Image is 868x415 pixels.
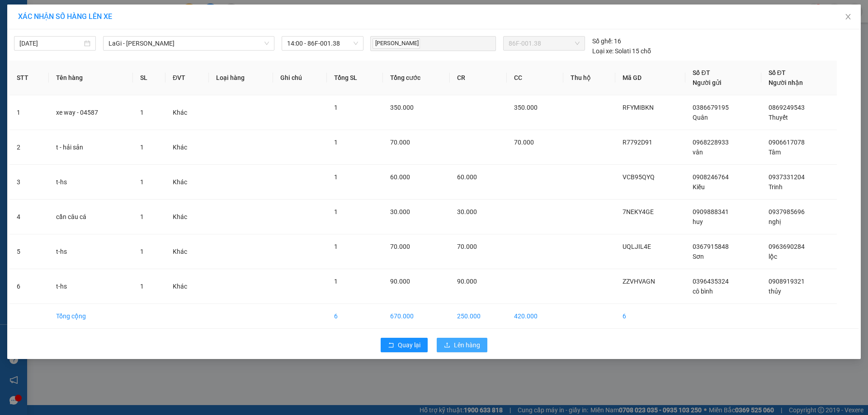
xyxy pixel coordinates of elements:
[835,5,861,30] button: Close
[693,288,713,295] span: cô bình
[165,95,209,130] td: Khác
[4,23,83,40] span: 21 [PERSON_NAME] P10 Q10
[769,69,786,76] span: Số ĐT
[444,342,450,349] span: upload
[769,104,805,111] span: 0869249543
[383,304,450,329] td: 670.000
[390,278,410,285] span: 90.000
[693,104,729,111] span: 0386679195
[693,183,705,191] span: Kiều
[514,104,538,111] span: 350.000
[19,38,82,48] input: 15/10/2025
[514,139,534,146] span: 70.000
[615,304,685,329] td: 6
[383,61,450,95] th: Tổng cước
[693,173,729,181] span: 0908246764
[9,95,49,130] td: 1
[49,95,133,130] td: xe way - 04587
[334,139,338,146] span: 1
[373,38,420,49] span: [PERSON_NAME]
[99,57,117,67] span: LaGi
[334,173,338,181] span: 1
[769,183,783,191] span: Trinh
[454,340,480,350] span: Lên hàng
[381,338,428,352] button: rollbackQuay lại
[388,342,394,349] span: rollback
[133,61,165,95] th: SL
[623,208,654,215] span: 7NEKY4GE
[140,144,144,151] span: 1
[9,200,49,234] td: 4
[4,5,81,17] strong: Nhà xe Mỹ Loan
[49,61,133,95] th: Tên hàng
[9,61,49,95] th: STT
[140,178,144,186] span: 1
[165,234,209,269] td: Khác
[592,46,613,56] span: Loại xe:
[457,173,477,181] span: 60.000
[9,130,49,165] td: 2
[623,243,651,250] span: UQLJIL4E
[165,130,209,165] td: Khác
[140,283,144,290] span: 1
[769,79,803,86] span: Người nhận
[507,304,563,329] td: 420.000
[108,37,269,50] span: LaGi - Hồ Chí Minh
[165,200,209,234] td: Khác
[49,130,133,165] td: t - hải sản
[165,269,209,304] td: Khác
[693,114,708,121] span: Quân
[592,36,613,46] span: Số ghế:
[623,139,652,146] span: R7792D91
[769,243,805,250] span: 0963690284
[140,109,144,116] span: 1
[844,13,852,20] span: close
[334,104,338,111] span: 1
[623,278,655,285] span: ZZVHVAGN
[457,243,477,250] span: 70.000
[693,253,704,260] span: Sơn
[165,61,209,95] th: ĐVT
[140,248,144,255] span: 1
[623,173,655,181] span: VCB95QYQ
[327,61,383,95] th: Tổng SL
[390,139,410,146] span: 70.000
[437,338,487,352] button: uploadLên hàng
[49,165,133,200] td: t-hs
[509,37,579,50] span: 86F-001.38
[165,165,209,200] td: Khác
[390,173,410,181] span: 60.000
[769,218,781,225] span: nghị
[693,243,729,250] span: 0367915848
[209,61,273,95] th: Loại hàng
[49,304,133,329] td: Tổng cộng
[9,269,49,304] td: 6
[693,278,729,285] span: 0396435324
[334,278,338,285] span: 1
[769,278,805,285] span: 0908919321
[334,208,338,215] span: 1
[398,340,420,350] span: Quay lại
[693,139,729,146] span: 0968228933
[693,218,703,225] span: huy
[334,243,338,250] span: 1
[327,304,383,329] td: 6
[457,278,477,285] span: 90.000
[769,288,781,295] span: thủy
[450,304,506,329] td: 250.000
[507,61,563,95] th: CC
[9,165,49,200] td: 3
[693,208,729,215] span: 0909888341
[49,234,133,269] td: t-hs
[49,269,133,304] td: t-hs
[693,79,722,86] span: Người gửi
[273,61,327,95] th: Ghi chú
[592,46,651,56] div: Solati 15 chỗ
[615,61,685,95] th: Mã GD
[4,57,61,67] strong: Phiếu gửi hàng
[9,234,49,269] td: 5
[693,69,710,76] span: Số ĐT
[390,208,410,215] span: 30.000
[769,173,805,181] span: 0937331204
[18,12,112,21] span: XÁC NHẬN SỐ HÀNG LÊN XE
